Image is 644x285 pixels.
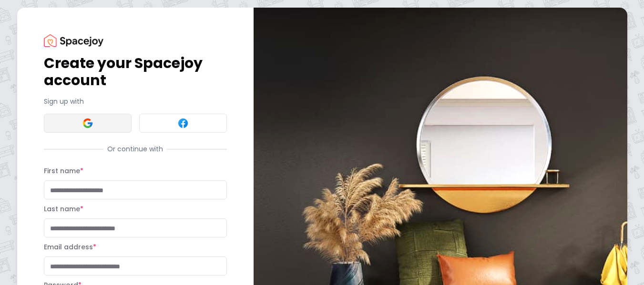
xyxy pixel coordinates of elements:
img: Google signin [82,118,93,129]
label: Email address [44,242,96,252]
img: Facebook signin [177,118,189,129]
span: Or continue with [103,144,167,154]
p: Sign up with [44,97,227,106]
label: First name [44,166,83,176]
h1: Create your Spacejoy account [44,55,227,89]
img: Spacejoy Logo [44,34,103,47]
label: Last name [44,204,83,214]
